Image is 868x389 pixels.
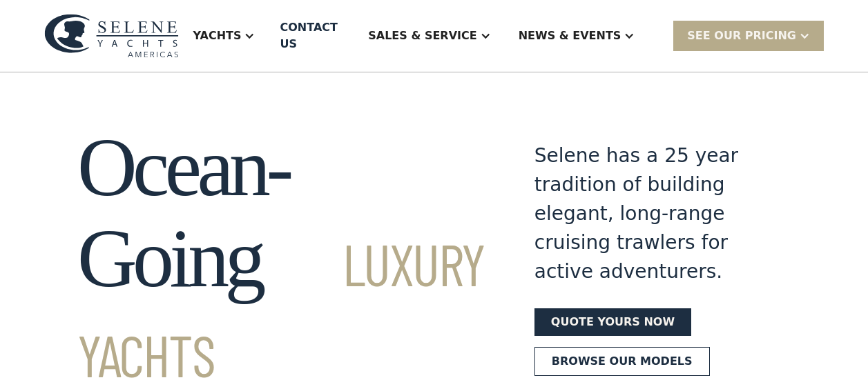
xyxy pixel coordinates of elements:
div: News & EVENTS [519,28,621,44]
div: SEE Our Pricing [673,21,824,50]
a: Browse our models [534,347,710,376]
div: Sales & Service [354,8,504,63]
div: Selene has a 25 year tradition of building elegant, long-range cruising trawlers for active adven... [534,141,791,286]
img: logo [44,14,179,58]
div: Yachts [193,28,241,44]
div: Sales & Service [368,28,476,44]
a: Quote yours now [534,308,691,336]
div: SEE Our Pricing [687,28,796,44]
div: Yachts [179,8,269,63]
span: Luxury Yachts [77,228,485,389]
div: Contact US [280,19,343,52]
div: News & EVENTS [505,8,649,63]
